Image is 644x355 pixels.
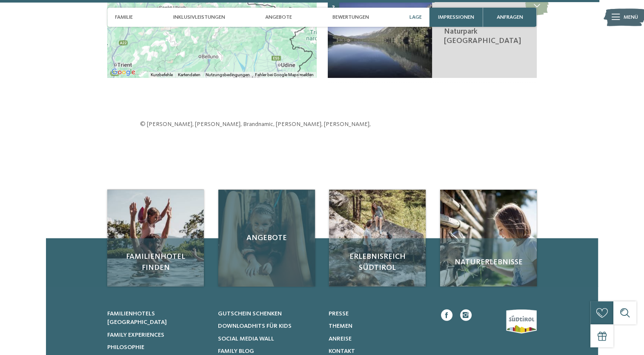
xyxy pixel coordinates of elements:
img: Unser Familienhotel in Sexten, euer Urlaubszuhause in den Dolomiten [328,1,432,78]
span: Anreise [328,336,351,342]
a: Unser Familienhotel in Sexten, euer Urlaubszuhause in den Dolomiten Erlebnisreich Südtirol [329,190,426,286]
span: Naturerlebnisse [448,257,529,268]
a: Social Media Wall [218,335,319,343]
span: Angebote [226,233,307,243]
a: Family Experiences [107,331,208,339]
span: Impressionen [438,14,474,20]
a: Familienhotels [GEOGRAPHIC_DATA] [107,309,208,326]
span: Inklusivleistungen [173,14,225,20]
span: 2 [332,3,335,11]
img: Google [109,67,137,78]
span: Themen [328,323,352,329]
span: anfragen [497,14,523,20]
span: Lage [409,14,422,20]
p: © [PERSON_NAME], [PERSON_NAME], Brandnamic, [PERSON_NAME], [PERSON_NAME], [140,120,504,129]
span: Presse [328,311,348,317]
a: Unser Familienhotel in Sexten, euer Urlaubszuhause in den Dolomiten Naturerlebnisse [440,190,537,286]
a: Anreise [328,335,429,343]
a: Unser Familienhotel in Sexten, euer Urlaubszuhause in den Dolomiten Angebote [218,190,315,286]
span: Family Experiences [107,332,164,338]
a: Philosophie [107,343,208,352]
a: Nutzungsbedingungen (wird in neuem Tab geöffnet) [206,72,250,77]
a: Themen [328,322,429,330]
span: Family Blog [218,348,254,354]
span: Gutschein schenken [218,311,282,317]
img: Unser Familienhotel in Sexten, euer Urlaubszuhause in den Dolomiten [107,190,204,286]
span: Philosophie [107,344,144,350]
a: Presse [328,309,429,318]
a: Gutschein schenken [218,309,319,318]
span: Bewertungen [332,14,369,20]
span: Familienhotel finden [115,252,196,273]
img: Unser Familienhotel in Sexten, euer Urlaubszuhause in den Dolomiten [440,190,537,286]
span: Downloadhits für Kids [218,323,292,329]
span: Familienhotels [GEOGRAPHIC_DATA] [107,311,167,325]
span: Erlebnisreich Südtirol [337,252,418,273]
span: Kontakt [328,348,355,354]
span: Familie [115,14,133,20]
button: Kartendaten [178,72,200,78]
a: Downloadhits für Kids [218,322,319,330]
span: Angebote [265,14,292,20]
button: Kurzbefehle [151,72,173,78]
span: Auf die Lercheralm im Naturpark [GEOGRAPHIC_DATA] [444,19,521,45]
img: Unser Familienhotel in Sexten, euer Urlaubszuhause in den Dolomiten [329,190,426,286]
a: Dieses Gebiet in Google Maps öffnen (in neuem Fenster) [109,67,137,78]
a: Fehler bei Google Maps melden [255,72,314,77]
span: Social Media Wall [218,336,274,342]
a: Unser Familienhotel in Sexten, euer Urlaubszuhause in den Dolomiten Familienhotel finden [107,190,204,286]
